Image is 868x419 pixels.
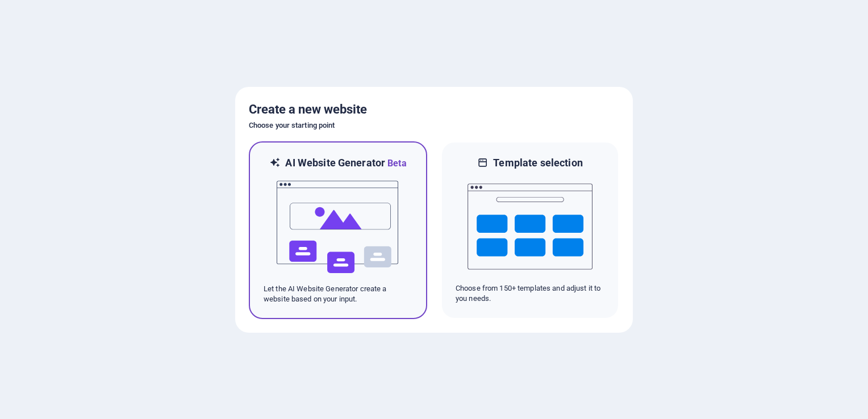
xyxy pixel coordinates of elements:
h6: Template selection [493,156,582,170]
h6: AI Website Generator [285,156,406,170]
div: Template selectionChoose from 150+ templates and adjust it to you needs. [441,141,619,319]
p: Choose from 150+ templates and adjust it to you needs. [456,283,604,304]
span: Beta [385,158,407,169]
h6: Choose your starting point [249,119,619,132]
div: AI Website GeneratorBetaaiLet the AI Website Generator create a website based on your input. [249,141,427,319]
p: Let the AI Website Generator create a website based on your input. [264,284,412,304]
h5: Create a new website [249,100,619,119]
img: ai [276,170,400,284]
